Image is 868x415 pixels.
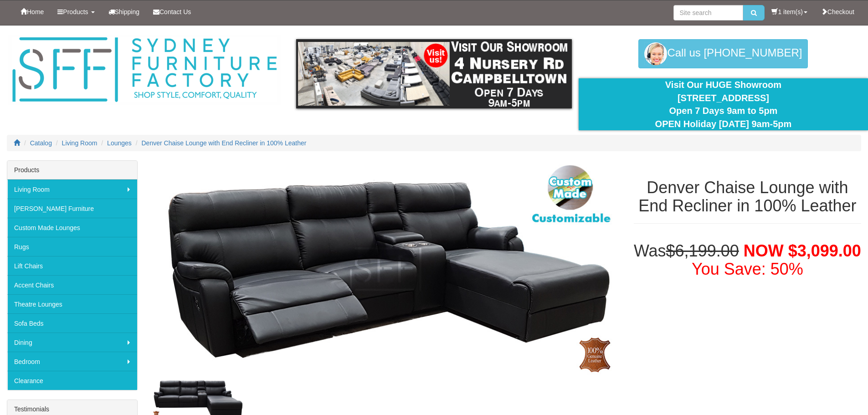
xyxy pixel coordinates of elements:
a: Living Room [62,139,98,147]
a: Home [14,0,51,23]
a: Accent Chairs [7,275,137,294]
div: Products [7,161,137,179]
a: Catalog [30,139,52,147]
a: Custom Made Lounges [7,218,137,237]
a: Theatre Lounges [7,294,137,313]
del: $6,199.00 [666,241,739,260]
a: Bedroom [7,352,137,371]
a: Dining [7,333,137,352]
a: Living Room [7,179,137,199]
h1: Was [634,242,861,278]
input: Site search [673,5,743,20]
a: Shipping [102,0,147,23]
span: Shipping [115,8,140,15]
a: Sofa Beds [7,313,137,333]
a: 1 item(s) [765,0,814,23]
a: [PERSON_NAME] Furniture [7,199,137,218]
a: Products [51,0,101,23]
a: Rugs [7,237,137,256]
a: Clearance [7,371,137,390]
div: Visit Our HUGE Showroom [STREET_ADDRESS] Open 7 Days 9am to 5pm OPEN Holiday [DATE] 9am-5pm [586,78,861,130]
a: Lift Chairs [7,256,137,275]
span: Products [63,8,88,15]
img: Sydney Furniture Factory [8,35,281,105]
a: Contact Us [146,0,198,23]
img: showroom.gif [296,39,572,108]
a: Lounges [107,139,132,147]
span: Contact Us [159,8,191,15]
font: You Save: 50% [692,260,803,278]
span: Home [27,8,44,15]
span: NOW $3,099.00 [744,241,861,260]
a: Checkout [814,0,861,23]
h1: Denver Chaise Lounge with End Recliner in 100% Leather [634,179,861,215]
a: Denver Chaise Lounge with End Recliner in 100% Leather [142,139,307,147]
